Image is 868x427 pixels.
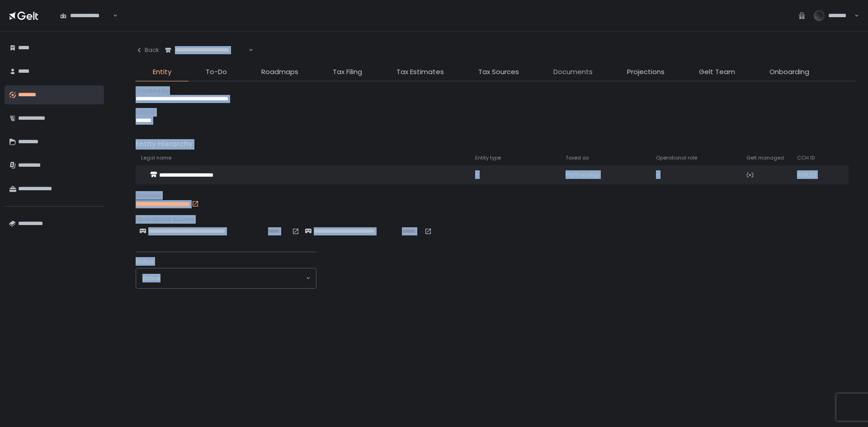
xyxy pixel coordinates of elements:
[160,274,305,283] input: Search for option
[475,155,501,161] span: Entity type
[566,171,645,179] div: Partnership
[699,67,735,77] span: Gelt Team
[112,11,112,20] input: Search for option
[136,216,855,224] div: Operational Access
[153,67,171,77] span: Entity
[136,192,855,200] div: Business
[136,87,855,95] div: Created By
[159,41,253,60] div: Search for option
[797,171,826,179] div: 1518.22
[136,46,159,54] div: Back
[566,155,589,161] span: Taxed as
[656,155,697,161] span: Operational role
[136,108,855,117] div: CCH ID
[141,155,171,161] span: Legal name
[261,67,298,77] span: Roadmaps
[769,67,809,77] span: Onboarding
[475,171,555,179] div: -
[797,155,815,161] span: CCH ID
[656,171,736,179] div: -
[478,67,519,77] span: Tax Sources
[136,139,855,150] div: Entity Hierarchy
[206,67,227,77] span: To-Do
[746,155,784,161] span: Gelt managed
[333,67,362,77] span: Tax Filing
[136,268,316,288] div: Search for option
[136,258,154,266] span: Status
[142,274,160,282] span: active
[136,41,159,60] button: Back
[396,67,444,77] span: Tax Estimates
[553,67,593,77] span: Documents
[54,6,118,25] div: Search for option
[627,67,665,77] span: Projections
